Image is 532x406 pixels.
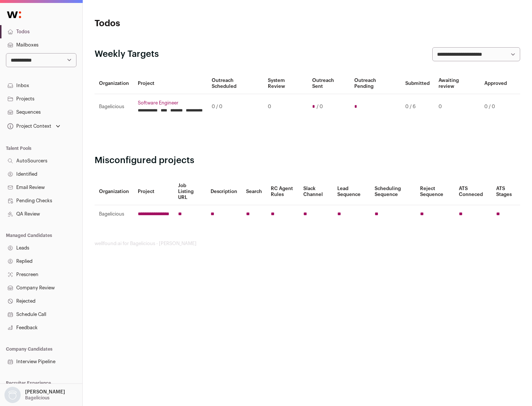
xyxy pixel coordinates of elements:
[95,18,236,30] h1: Todos
[95,73,133,94] th: Organization
[95,155,520,166] h2: Misconfigured projects
[207,94,263,120] td: 0 / 0
[133,178,174,205] th: Project
[333,178,370,205] th: Lead Sequence
[3,7,25,22] img: Wellfound
[3,387,66,403] button: Open dropdown
[138,100,203,106] a: Software Engineer
[434,73,480,94] th: Awaiting review
[308,73,350,94] th: Outreach Sent
[25,389,65,395] p: [PERSON_NAME]
[206,178,242,205] th: Description
[480,73,511,94] th: Approved
[350,73,400,94] th: Outreach Pending
[416,178,455,205] th: Reject Sequence
[242,178,266,205] th: Search
[207,73,263,94] th: Outreach Scheduled
[317,104,323,110] span: / 0
[401,94,434,120] td: 0 / 6
[263,94,307,120] td: 0
[25,395,50,401] p: Bagelicious
[95,48,159,60] h2: Weekly Targets
[454,178,491,205] th: ATS Conneced
[370,178,416,205] th: Scheduling Sequence
[401,73,434,94] th: Submitted
[95,94,133,120] td: Bagelicious
[492,178,520,205] th: ATS Stages
[4,387,21,403] img: nopic.png
[133,73,207,94] th: Project
[434,94,480,120] td: 0
[95,241,520,247] footer: wellfound:ai for Bagelicious - [PERSON_NAME]
[6,121,62,131] button: Open dropdown
[174,178,206,205] th: Job Listing URL
[266,178,299,205] th: RC Agent Rules
[480,94,511,120] td: 0 / 0
[95,205,133,223] td: Bagelicious
[263,73,307,94] th: System Review
[95,178,133,205] th: Organization
[299,178,333,205] th: Slack Channel
[6,123,51,129] div: Project Context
